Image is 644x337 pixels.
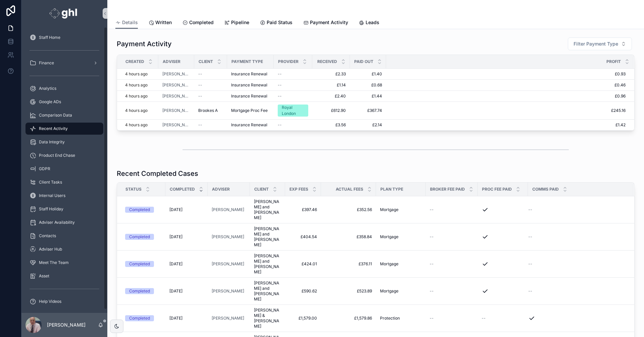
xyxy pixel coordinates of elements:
span: -- [278,71,282,77]
span: -- [278,93,282,99]
span: Staff Holiday [39,206,63,212]
a: Insurance Renewal [231,82,270,88]
span: Google ADs [39,99,61,105]
a: £612.90 [316,108,346,113]
span: Insurance Renewal [231,82,267,88]
span: Plan Type [380,187,403,192]
span: -- [430,234,434,240]
a: Completed [125,234,161,240]
span: -- [430,261,434,267]
a: [DATE] [169,288,204,294]
a: [PERSON_NAME] [212,207,244,212]
a: Royal London [278,105,308,117]
a: £1,579.00 [289,316,317,321]
a: Brookes A [198,108,223,113]
span: Client Tasks [39,180,62,185]
a: £2.33 [316,71,346,77]
a: Contacts [25,230,103,242]
a: [PERSON_NAME] and [PERSON_NAME] [254,280,281,302]
a: Completed [125,207,161,213]
span: Payment Type [231,59,263,64]
span: £1.44 [354,93,382,99]
a: Help Videos [25,295,103,308]
a: -- [278,122,308,128]
div: Completed [129,207,150,213]
span: Data Integrity [39,139,65,145]
a: Paid Status [260,16,292,30]
a: [DATE] [169,234,204,240]
a: Staff Holiday [25,203,103,215]
a: -- [528,261,626,267]
a: [PERSON_NAME] [212,316,244,321]
span: -- [528,288,532,294]
span: -- [198,71,202,77]
a: 4 hours ago [125,108,154,113]
a: £1.40 [354,71,382,77]
a: 4 hours ago [125,82,154,88]
a: £424.01 [289,261,317,267]
a: [PERSON_NAME] [162,108,190,113]
a: [DATE] [169,207,204,212]
a: [DATE] [169,316,204,321]
a: Mortgage [380,288,422,294]
a: -- [430,261,474,267]
a: -- [528,234,626,240]
div: Royal London [282,105,304,117]
span: £367.74 [354,108,382,113]
span: Filter Payment Type [574,41,618,47]
p: 4 hours ago [125,71,148,77]
a: £0.46 [386,82,626,88]
div: Completed [129,234,150,240]
a: Pipeline [224,16,249,30]
span: Broker Fee Paid [430,187,465,192]
span: -- [278,122,282,128]
a: -- [430,207,474,212]
span: Paid Status [267,19,292,26]
a: [PERSON_NAME] [212,234,244,240]
span: £2.40 [316,93,346,99]
img: App logo [49,8,79,19]
div: Completed [129,288,150,294]
p: 4 hours ago [125,93,148,99]
span: Payment Activity [310,19,348,26]
span: Adviser [163,59,180,64]
a: £358.84 [325,234,372,240]
a: £0.93 [386,71,626,77]
span: Mortgage [380,261,398,267]
a: Completed [182,16,214,30]
a: Data Integrity [25,136,103,148]
span: -- [198,93,202,99]
a: -- [430,288,474,294]
span: -- [430,207,434,212]
span: -- [528,207,532,212]
span: £523.89 [325,288,372,294]
span: [DATE] [169,288,182,294]
a: £397.46 [289,207,317,212]
a: [PERSON_NAME] [212,261,244,267]
span: -- [528,234,532,240]
span: Provider [278,59,299,64]
span: [DATE] [169,207,182,212]
span: Insurance Renewal [231,122,267,128]
span: £404.54 [289,234,317,240]
a: [PERSON_NAME] [162,71,190,77]
span: £3.56 [316,122,346,128]
a: -- [528,288,626,294]
a: GDPR [25,163,103,175]
span: £590.62 [289,288,317,294]
a: Completed [125,288,161,294]
span: £245.16 [386,108,626,113]
a: Insurance Renewal [231,122,270,128]
div: Completed [129,315,150,321]
span: Completed [189,19,214,26]
a: [PERSON_NAME] [162,93,190,99]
